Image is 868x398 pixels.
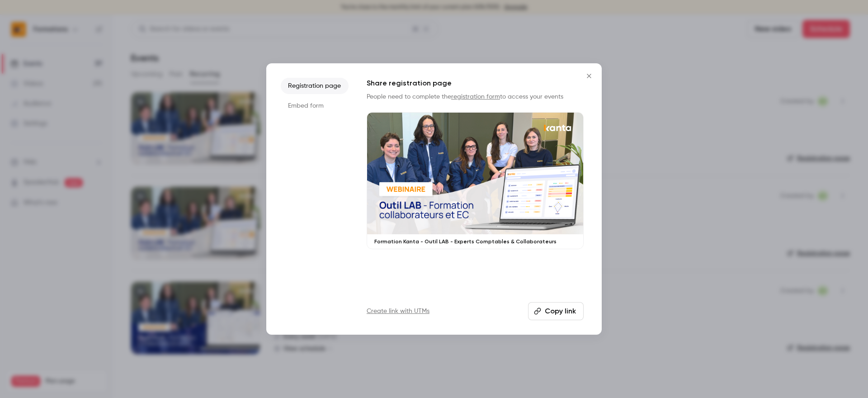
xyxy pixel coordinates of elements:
[367,92,584,101] p: People need to complete the to access your events
[367,112,584,249] a: Formation Kanta - Outil LAB - Experts Comptables & Collaborateurs
[580,67,598,85] button: Close
[528,302,584,320] button: Copy link
[281,98,349,114] li: Embed form
[281,78,349,94] li: Registration page
[451,94,500,100] a: registration form
[367,307,429,316] a: Create link with UTMs
[367,78,584,89] h1: Share registration page
[374,238,576,245] p: Formation Kanta - Outil LAB - Experts Comptables & Collaborateurs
